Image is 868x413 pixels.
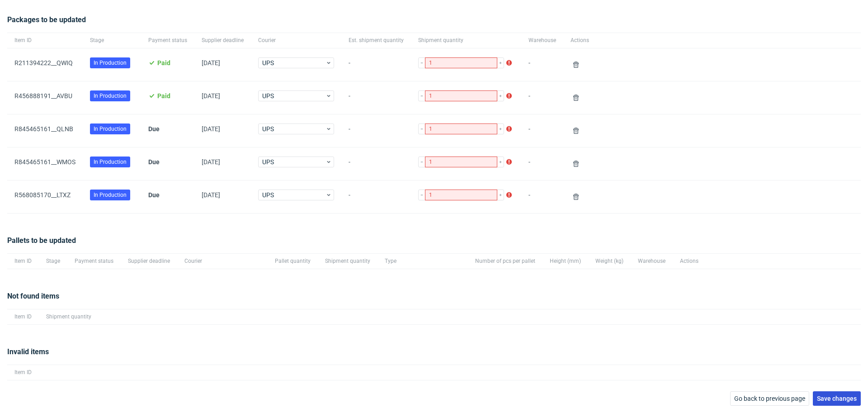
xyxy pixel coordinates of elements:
[90,37,134,44] span: Stage
[528,37,556,44] span: Warehouse
[14,191,71,199] a: R568085170__LTXZ
[14,59,73,66] a: R211394222__QWIQ
[349,125,404,136] span: -
[7,235,861,253] div: Pallets to be updated
[528,92,556,103] span: -
[550,257,581,265] span: Height (mm)
[817,395,857,402] span: Save changes
[638,257,665,265] span: Warehouse
[14,313,32,321] span: Item ID
[7,347,861,365] div: Invalid items
[349,191,404,202] span: -
[730,391,809,406] button: Go back to previous page
[14,257,32,265] span: Item ID
[148,191,160,199] span: Due
[148,37,187,44] span: Payment status
[202,92,220,100] span: [DATE]
[14,369,32,376] span: Item ID
[349,59,404,70] span: -
[349,37,404,44] span: Est. shipment quantity
[148,125,160,133] span: Due
[202,125,220,133] span: [DATE]
[262,91,325,100] span: UPS
[202,59,220,66] span: [DATE]
[262,58,325,67] span: UPS
[157,59,170,66] span: Paid
[262,190,325,199] span: UPS
[262,124,325,133] span: UPS
[349,158,404,169] span: -
[184,257,260,265] span: Courier
[258,37,334,44] span: Courier
[349,92,404,103] span: -
[94,158,127,166] span: In Production
[148,158,160,166] span: Due
[325,257,370,265] span: Shipment quantity
[262,157,325,166] span: UPS
[571,37,589,44] span: Actions
[385,257,461,265] span: Type
[14,125,73,133] a: R845465161__QLNB
[14,37,75,44] span: Item ID
[418,37,514,44] span: Shipment quantity
[813,391,861,406] button: Save changes
[680,257,698,265] span: Actions
[202,191,220,199] span: [DATE]
[157,92,170,100] span: Paid
[734,395,805,402] span: Go back to previous page
[46,257,60,265] span: Stage
[202,158,220,166] span: [DATE]
[94,125,127,133] span: In Production
[7,291,861,309] div: Not found items
[94,92,127,100] span: In Production
[94,191,127,199] span: In Production
[46,313,91,321] span: Shipment quantity
[94,59,127,67] span: In Production
[475,257,535,265] span: Number of pcs per pallet
[595,257,623,265] span: Weight (kg)
[528,59,556,70] span: -
[528,191,556,202] span: -
[14,158,75,166] a: R845465161__WMOS
[528,125,556,136] span: -
[202,37,244,44] span: Supplier deadline
[128,257,170,265] span: Supplier deadline
[528,158,556,169] span: -
[14,92,72,100] a: R456888191__AVBU
[75,257,113,265] span: Payment status
[7,14,861,33] div: Packages to be updated
[275,257,311,265] span: Pallet quantity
